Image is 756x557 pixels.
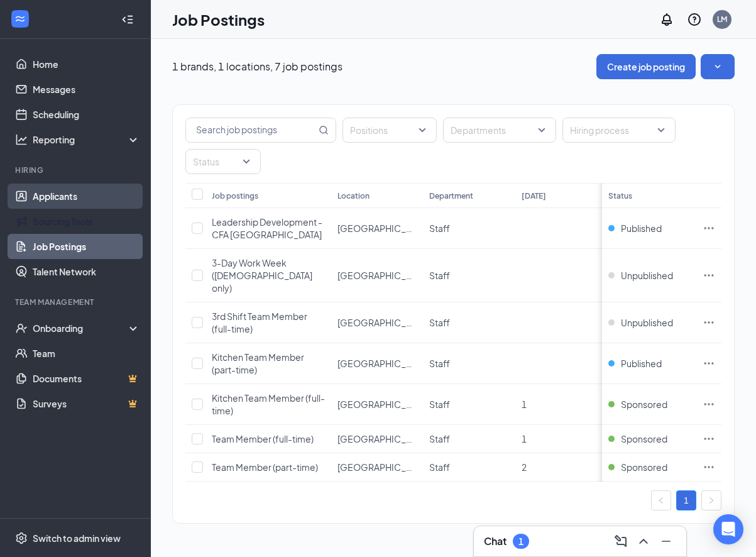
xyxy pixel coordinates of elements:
td: Staff [423,425,515,453]
span: Published [621,357,662,370]
svg: Analysis [15,133,28,146]
span: Staff [429,270,450,281]
span: [GEOGRAPHIC_DATA] [337,461,429,473]
a: Team [33,341,140,366]
button: ComposeMessage [611,531,631,551]
td: Staff [423,302,515,343]
span: [GEOGRAPHIC_DATA] [337,223,429,234]
svg: Ellipses [703,316,715,329]
span: Sponsored [621,433,667,445]
svg: MagnifyingGlass [319,125,329,135]
p: 1 brands, 1 locations, 7 job postings [172,60,342,74]
svg: Ellipses [703,398,715,411]
h1: Job Postings [172,9,265,30]
td: Brainerd Village [331,453,423,482]
div: Job postings [212,190,258,201]
svg: Ellipses [703,461,715,473]
td: Brainerd Village [331,302,423,343]
td: Staff [423,343,515,384]
a: Messages [33,77,140,102]
a: SurveysCrown [33,391,140,416]
svg: SmallChevronDown [711,60,724,73]
span: 3rd Shift Team Member (full-time) [212,311,307,334]
span: Staff [429,461,450,473]
a: Job Postings [33,234,140,259]
button: SmallChevronDown [701,54,735,79]
a: DocumentsCrown [33,366,140,391]
span: Staff [429,399,450,410]
svg: Ellipses [703,357,715,370]
td: Staff [423,249,515,302]
span: Staff [429,433,450,444]
td: Brainerd Village [331,343,423,384]
td: Brainerd Village [331,208,423,249]
td: Brainerd Village [331,249,423,302]
svg: Minimize [659,534,674,549]
button: right [701,490,721,510]
button: Minimize [656,531,676,551]
a: 1 [677,491,696,510]
svg: Collapse [121,13,134,26]
span: Staff [429,223,450,234]
svg: UserCheck [15,322,28,334]
a: Sourcing Tools [33,209,140,234]
span: Unpublished [621,269,673,282]
span: Team Member (part-time) [212,461,318,473]
div: Switch to admin view [33,532,121,544]
td: Brainerd Village [331,384,423,425]
span: 1 [522,433,527,444]
svg: QuestionInfo [687,12,702,27]
span: [GEOGRAPHIC_DATA] [337,270,429,281]
div: 1 [518,536,523,547]
span: Published [621,222,662,234]
td: Staff [423,453,515,482]
span: 1 [522,399,527,410]
svg: WorkstreamLogo [14,13,26,25]
span: [GEOGRAPHIC_DATA] [337,358,429,369]
div: Open Intercom Messenger [713,514,743,544]
div: Reporting [33,133,141,146]
a: Talent Network [33,259,140,284]
a: Home [33,52,140,77]
li: 1 [676,490,696,510]
span: Sponsored [621,461,667,473]
span: Team Member (full-time) [212,433,314,444]
li: Previous Page [651,490,671,510]
button: Create job posting [596,54,696,79]
a: Applicants [33,184,140,209]
td: Staff [423,384,515,425]
td: Brainerd Village [331,425,423,453]
span: 3-Day Work Week ([DEMOGRAPHIC_DATA] only) [212,257,312,294]
a: Scheduling [33,102,140,127]
button: left [651,490,671,510]
div: Team Management [15,297,138,307]
span: Unpublished [621,316,673,329]
div: Department [429,190,473,201]
span: Leadership Development - CFA [GEOGRAPHIC_DATA] [212,216,322,240]
span: left [657,497,665,504]
div: Onboarding [33,322,129,334]
div: LM [717,14,727,25]
svg: Ellipses [703,222,715,234]
svg: ComposeMessage [613,534,628,549]
svg: ChevronUp [636,534,651,549]
td: Staff [423,208,515,249]
span: right [708,497,715,504]
span: Kitchen Team Member (full-time) [212,392,325,416]
span: Staff [429,358,450,369]
span: Kitchen Team Member (part-time) [212,351,304,375]
li: Next Page [701,490,721,510]
span: [GEOGRAPHIC_DATA] [337,399,429,410]
span: 2 [522,461,527,473]
svg: Ellipses [703,269,715,282]
span: [GEOGRAPHIC_DATA] [337,433,429,444]
span: Sponsored [621,398,667,411]
h3: Chat [484,534,507,548]
span: [GEOGRAPHIC_DATA] [337,317,429,328]
svg: Ellipses [703,433,715,445]
button: ChevronUp [633,531,654,551]
div: Hiring [15,165,138,175]
th: [DATE] [515,183,607,208]
div: Location [337,190,370,201]
svg: Settings [15,532,28,544]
